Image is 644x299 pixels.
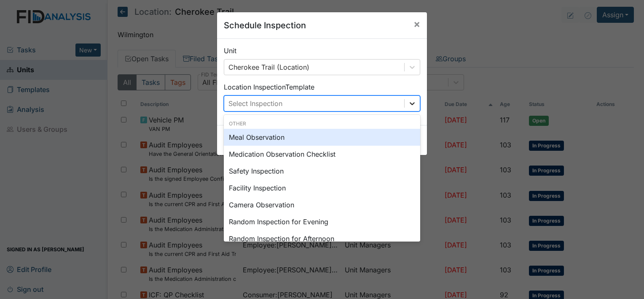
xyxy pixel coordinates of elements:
div: Safety Inspection [224,163,420,179]
div: Camera Observation [224,196,420,213]
div: Random Inspection for Afternoon [224,230,420,247]
div: Medication Observation Checklist [224,146,420,163]
label: Location Inspection Template [224,82,314,92]
div: Facility Inspection [224,179,420,196]
span: × [413,18,420,30]
div: Random Inspection for Evening [224,213,420,230]
div: Cherokee Trail (Location) [228,62,309,72]
button: Close [407,12,427,36]
div: Select Inspection [228,98,282,109]
h5: Schedule Inspection [224,19,306,32]
div: Meal Observation [224,129,420,146]
div: Other [224,120,420,128]
label: Unit [224,46,236,56]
